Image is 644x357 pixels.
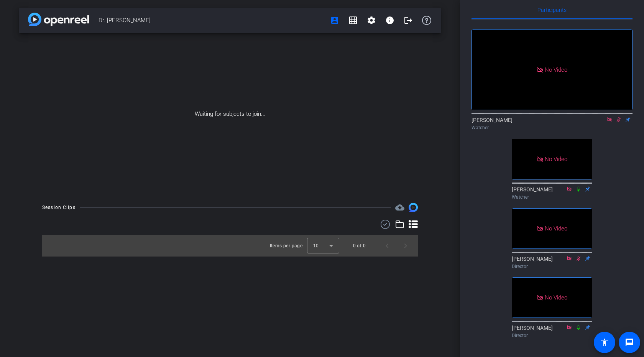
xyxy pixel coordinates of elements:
[395,203,404,212] span: Destinations for your clips
[600,338,609,347] mat-icon: accessibility
[409,203,418,212] img: Session clips
[537,7,567,13] span: Participants
[19,33,441,195] div: Waiting for subjects to join...
[545,294,567,301] span: No Video
[472,124,632,131] div: Watcher
[378,237,396,255] button: Previous page
[42,204,76,211] div: Session Clips
[545,225,567,232] span: No Video
[512,332,592,339] div: Director
[28,13,89,26] img: app-logo
[512,255,592,270] div: [PERSON_NAME]
[472,116,632,131] div: [PERSON_NAME]
[348,16,358,25] mat-icon: grid_on
[385,16,394,25] mat-icon: info
[396,237,415,255] button: Next page
[330,16,339,25] mat-icon: account_box
[625,338,634,347] mat-icon: message
[99,13,325,28] span: Dr. [PERSON_NAME]
[545,66,567,73] span: No Video
[512,263,592,270] div: Director
[512,186,592,201] div: [PERSON_NAME]
[353,242,366,250] div: 0 of 0
[545,156,567,163] span: No Video
[270,242,304,250] div: Items per page:
[367,16,376,25] mat-icon: settings
[512,194,592,201] div: Watcher
[404,16,413,25] mat-icon: logout
[512,324,592,339] div: [PERSON_NAME]
[395,203,404,212] mat-icon: cloud_upload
